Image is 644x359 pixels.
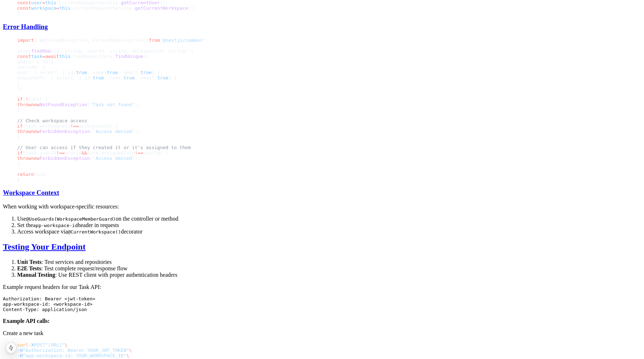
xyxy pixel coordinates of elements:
span: \ [65,342,68,348]
span: task) { [28,97,48,102]
span: if [17,150,23,156]
span: -X [28,342,34,348]
span: && [82,150,87,156]
span: async [17,48,31,54]
strong: Manual Testing [17,272,55,278]
p: Example request headers for our Task API: [3,284,641,290]
span: where: { id }, [17,59,57,64]
span: } [17,11,20,16]
span: = [42,54,45,59]
span: true [76,70,87,75]
span: ); [135,102,141,107]
span: } [17,161,20,166]
span: // User can access if they created it or it's assigned to them [17,145,191,150]
span: !== [57,150,65,156]
li: Use on the controller or method [17,216,641,222]
span: true [93,75,104,80]
span: '@nestjs/common' [160,38,205,43]
span: } [17,134,20,139]
span: 'Task not found' [90,102,135,107]
span: \ [129,348,132,353]
span: task [31,54,42,59]
span: , email: [135,75,157,80]
span: -H [17,348,23,353]
strong: Example API calls: [3,318,50,324]
span: 'Access denied' [93,156,135,161]
span: userId) { [143,150,168,156]
span: !== [70,123,79,129]
code: @UseGuards(WorkspaceMemberGuard) [26,216,116,222]
span: ForbiddenException [40,156,90,161]
span: (id: string, userId: string, workspaceId: string) { [51,48,194,54]
p: When working with workspace-specific resources: [3,203,641,210]
span: ); [135,156,141,161]
span: !== [135,150,143,156]
span: ( [23,97,26,102]
span: findUnique [115,54,143,59]
span: , name: [87,70,107,75]
span: ! [25,97,28,102]
span: \ [126,353,129,358]
span: true [107,70,118,75]
span: throw [17,129,31,134]
span: this [59,54,70,59]
span: true [140,70,151,75]
li: : Test services and repositories [17,259,641,265]
span: 'Access denied' [93,129,135,134]
span: , name: [104,75,124,80]
span: }); [17,86,25,91]
span: findOne [31,48,51,54]
span: this [59,5,70,11]
span: new [31,156,39,161]
span: (task.userId [23,150,57,156]
span: = [57,5,59,11]
span: from [149,38,160,43]
strong: Unit Tests [17,259,42,265]
span: user: { select: { id: [17,70,76,75]
span: if [17,123,23,129]
span: "app-workspace-id: YOUR_WORKSPACE_ID" [23,353,127,358]
span: include: { [17,64,45,70]
strong: E2E Tests [17,265,41,271]
span: getCurrentWorkspace [135,5,188,11]
span: ({ [143,54,149,59]
span: throw [17,102,31,107]
li: : Test complete request/response flow [17,265,641,272]
code: Authorization: Bearer <jwt-token> app-workspace-id: <workspace-id> Content-Type: application/json [3,296,95,312]
span: , email: [118,70,141,75]
span: true [123,75,135,80]
span: ( [90,156,93,161]
span: }, [17,80,23,86]
li: Access workspace via decorator [17,228,641,235]
span: } [17,177,20,182]
span: ( [87,102,90,107]
span: .taskRepository. [70,54,115,59]
span: { NotFoundException, ForbiddenException } [34,38,149,43]
span: } }, [152,70,163,75]
a: Error Handling [3,23,48,30]
span: assignedTo: { select: { id: [17,75,93,80]
span: .currentRequestService. [70,5,135,11]
code: @CurrentWorkspace() [68,229,121,235]
span: const [17,54,31,59]
span: new [31,102,39,107]
span: if [17,97,23,102]
span: userId [65,150,82,156]
span: throw [17,156,31,161]
li: : Use REST client with proper authentication headers [17,272,641,278]
p: Create a new task [3,330,641,336]
span: import [17,38,34,43]
span: // Check workspace access [17,118,87,123]
a: Workspace Context [3,189,59,196]
code: app-workspace-id [33,223,78,228]
span: task; [34,172,48,177]
span: new [31,129,39,134]
span: "Authorization: Bearer YOUR_JWT_TOKEN" [23,348,129,353]
span: ; [205,38,208,43]
span: ForbiddenException [40,129,90,134]
span: return [17,172,34,177]
span: -H [17,353,23,358]
span: ( [90,129,93,134]
span: (); [188,5,196,11]
span: "[URL]" [45,342,65,348]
